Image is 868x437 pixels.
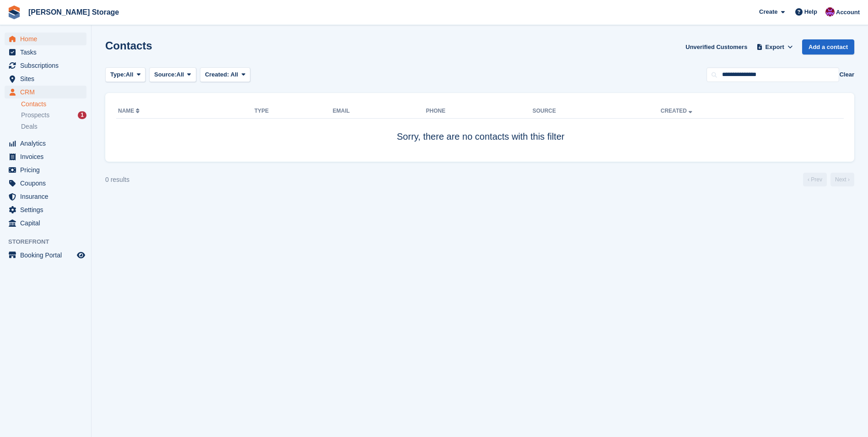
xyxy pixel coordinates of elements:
span: Pricing [20,164,75,176]
h1: Contacts [105,39,152,52]
span: Create [759,7,777,16]
a: menu [5,203,86,216]
span: All [177,70,184,79]
span: All [126,70,134,79]
a: menu [5,249,86,262]
span: Created: [205,71,229,78]
span: Analytics [20,137,75,150]
a: Preview store [75,250,86,261]
th: Source [533,104,661,119]
a: menu [5,86,86,98]
a: Next [830,173,854,186]
span: Sorry, there are no contacts with this filter [397,131,564,142]
span: Invoices [20,150,75,163]
button: Clear [839,70,854,79]
a: Deals [21,122,86,131]
a: Prospects 1 [21,110,86,120]
img: stora-icon-8386f47178a22dfd0bd8f6a31ec36ba5ce8667c1dd55bd0f319d3a0aa187defe.svg [7,5,21,19]
a: Name [118,108,141,114]
a: menu [5,150,86,163]
span: Source: [154,70,176,79]
div: 0 results [105,175,129,185]
span: Coupons [20,177,75,190]
button: Created: All [200,67,250,82]
a: Add a contact [802,39,854,55]
span: Storefront [8,237,91,246]
a: menu [5,72,86,85]
span: Account [836,8,860,17]
span: Export [766,43,784,52]
th: Email [333,104,426,119]
span: Tasks [20,46,75,59]
button: Source: All [149,67,196,82]
span: Capital [20,217,75,229]
nav: Page [801,173,856,186]
a: menu [5,164,86,176]
span: Settings [20,203,75,216]
button: Export [755,39,795,55]
span: Sites [20,72,75,85]
span: Type: [110,70,126,79]
a: [PERSON_NAME] Storage [25,5,123,20]
th: Type [254,104,333,119]
a: Created [661,108,694,114]
a: menu [5,217,86,229]
a: menu [5,46,86,59]
span: Deals [21,122,38,131]
span: Subscriptions [20,59,75,72]
span: Prospects [21,111,49,120]
span: Insurance [20,190,75,203]
a: menu [5,190,86,203]
span: Help [804,7,817,16]
a: menu [5,59,86,72]
img: Audra Whitelaw [825,7,835,16]
a: Unverified Customers [682,39,751,55]
span: All [231,71,238,78]
button: Type: All [105,67,146,82]
div: 1 [78,111,86,119]
span: Home [20,33,75,45]
a: Contacts [21,100,86,109]
th: Phone [426,104,533,119]
a: menu [5,137,86,150]
span: Booking Portal [20,249,75,262]
span: CRM [20,86,75,98]
a: Previous [803,173,827,186]
a: menu [5,177,86,190]
a: menu [5,33,86,45]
